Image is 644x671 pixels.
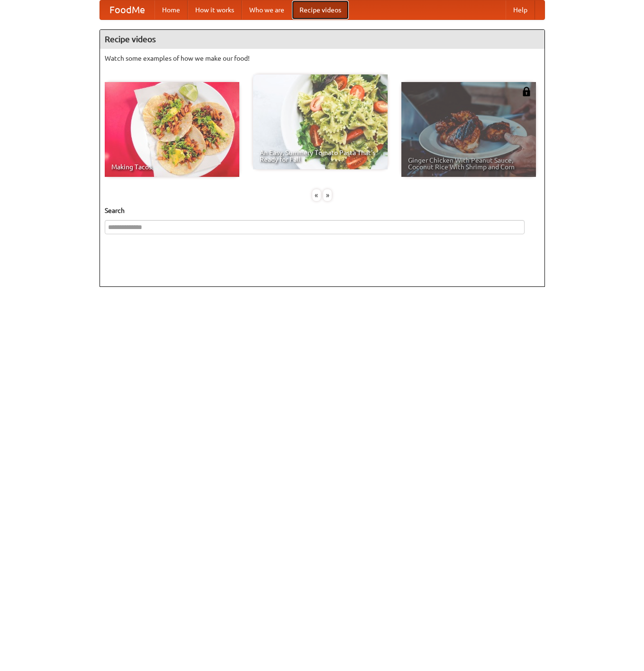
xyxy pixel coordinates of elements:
span: An Easy, Summery Tomato Pasta That's Ready for Fall [260,149,381,163]
div: « [312,189,321,201]
span: Making Tacos [111,164,233,170]
div: » [323,189,332,201]
a: An Easy, Summery Tomato Pasta That's Ready for Fall [253,74,388,169]
a: Home [154,0,188,19]
a: How it works [188,0,242,19]
h4: Recipe videos [100,30,544,49]
a: FoodMe [100,0,154,19]
a: Help [506,0,535,19]
a: Who we are [242,0,292,19]
a: Making Tacos [105,82,239,177]
img: 483408.png [522,87,531,96]
a: Recipe videos [292,0,349,19]
h5: Search [105,206,540,215]
p: Watch some examples of how we make our food! [105,54,540,63]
